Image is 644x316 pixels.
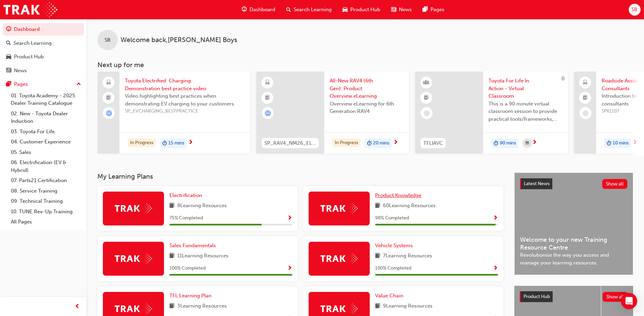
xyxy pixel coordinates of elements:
span: TFL Learning Plan [169,293,211,299]
a: Product HubShow all [520,291,628,302]
span: 98 % Completed [375,214,409,222]
span: news-icon [6,68,11,74]
img: Trak [320,203,358,214]
span: Dashboard [250,6,275,14]
a: TFL Learning Plan [169,292,214,300]
div: In Progress [128,138,156,147]
button: Pages [3,78,84,91]
a: 03. Toyota For Life [8,126,84,137]
a: Sales Fundamentals [169,242,219,250]
div: In Progress [332,138,361,147]
span: Product Hub [523,294,550,299]
span: Sales Fundamentals [169,242,216,249]
span: book-icon [375,302,380,311]
span: book-icon [169,202,174,210]
a: car-iconProduct Hub [337,3,386,17]
button: Show Progress [493,214,498,222]
div: Open Intercom Messenger [621,293,637,309]
a: Trak [3,2,57,17]
span: next-icon [188,140,193,146]
span: news-icon [391,5,396,14]
a: Vehicle Systems [375,242,416,250]
a: 02. New - Toyota Dealer Induction [8,108,84,126]
span: Vehicle Systems [375,242,413,249]
div: Pages [14,80,28,88]
span: 100 % Completed [169,264,206,272]
span: 15 mins [168,139,184,147]
span: Show Progress [493,265,498,272]
span: Video highlighting best practices when demonstrating EV charging to your customers. [125,92,245,107]
span: SB [631,6,638,14]
a: 09. Technical Training [8,196,84,206]
img: Trak [320,303,358,314]
img: Trak [115,203,152,214]
span: SB [105,36,111,44]
span: booktick-icon [424,94,429,102]
span: up-icon [76,80,81,89]
button: Show Progress [287,214,292,222]
span: Search Learning [294,6,332,14]
span: Product Knowledge [375,192,421,198]
a: guage-iconDashboard [236,3,281,17]
button: Show all [602,179,628,189]
span: learningRecordVerb_ATTEMPT-icon [106,110,112,116]
span: duration-icon [162,139,167,148]
span: laptop-icon [106,78,111,87]
span: Toyota Electrified: Charging Demonstration best practice video [125,77,245,92]
span: guage-icon [6,26,11,33]
a: 07. Parts21 Certification [8,175,84,186]
span: 90 mins [500,139,516,147]
span: duration-icon [367,139,372,148]
span: laptop-icon [583,78,588,87]
span: Product Hub [350,6,380,14]
span: Latest News [524,181,550,186]
div: Product Hub [14,53,44,61]
span: All-New RAV4 (6th Gen): Product Overview eLearning [330,77,404,100]
span: pages-icon [6,81,11,87]
span: Welcome back , [PERSON_NAME] Boys [121,36,237,44]
span: car-icon [343,5,348,14]
span: Pages [430,6,444,14]
span: 7 Learning Resources [383,252,432,260]
h3: My Learning Plans [97,173,503,180]
span: next-icon [532,140,537,146]
span: next-icon [393,140,398,146]
a: Dashboard [3,23,84,36]
span: 100 % Completed [375,264,411,272]
span: prev-icon [75,302,80,311]
span: book-icon [169,252,174,260]
img: Trak [115,253,152,264]
span: learningRecordVerb_NONE-icon [424,110,430,116]
span: SP_EVCHARGING_BESTPRACTICE [125,107,245,115]
span: booktick-icon [583,94,588,102]
span: SP_RAV4_NM26_EL01 [264,139,316,147]
span: TFLIAVC [423,139,443,147]
span: 3 Learning Resources [177,302,227,311]
a: Latest NewsShow all [520,178,627,189]
span: 75 % Completed [169,214,203,222]
span: Revolutionise the way you access and manage your learning resources. [520,251,627,266]
span: next-icon [632,140,638,146]
button: DashboardSearch LearningProduct HubNews [3,22,84,78]
span: search-icon [6,40,11,46]
button: SB [629,4,641,16]
a: Product Knowledge [375,192,424,199]
span: booktick-icon [265,94,270,102]
a: Value Chain [375,292,406,300]
span: 20 mins [373,139,389,147]
span: book-icon [169,302,174,311]
span: Electrification [169,192,202,198]
div: Search Learning [14,39,52,47]
span: car-icon [6,54,11,60]
a: 06. Electrification (EV & Hybrid) [8,157,84,175]
span: 9 Learning Resources [383,302,433,311]
span: Toyota For Life In Action - Virtual Classroom [489,77,563,100]
a: News [3,64,84,77]
img: Trak [320,253,358,264]
span: 11 Learning Resources [177,252,228,260]
a: Electrification [169,192,205,199]
span: learningRecordVerb_NONE-icon [583,110,589,116]
span: 60 Learning Resources [383,202,436,210]
span: This is a 90 minute virtual classroom session to provide practical tools/frameworks, behaviours a... [489,100,563,123]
